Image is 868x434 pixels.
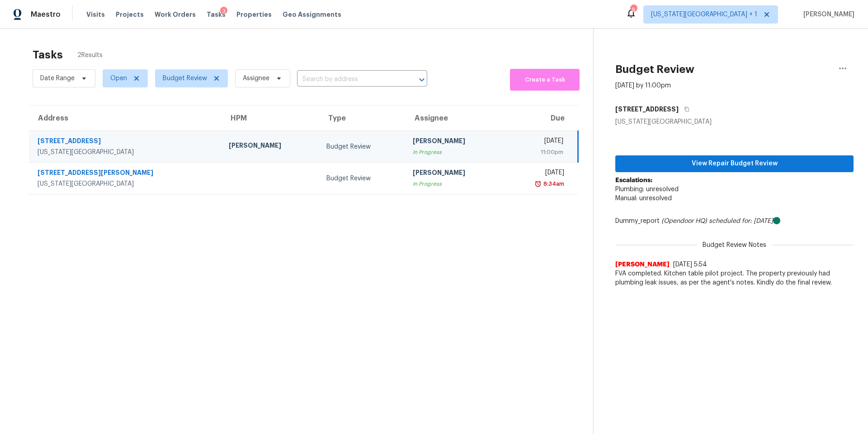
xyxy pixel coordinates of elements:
[697,241,772,250] span: Budget Review Notes
[326,142,398,151] div: Budget Review
[413,168,496,179] div: [PERSON_NAME]
[243,74,269,83] span: Assignee
[615,155,854,172] button: View Repair Budget Review
[163,74,207,83] span: Budget Review
[615,217,854,226] div: Dummy_report
[413,148,496,157] div: In Progress
[615,81,671,90] div: [DATE] by 11:00pm
[220,7,227,16] div: 3
[615,269,854,287] span: FVA completed. Kitchen table pilot project. The property previously had plumbing leak issues, as ...
[415,73,428,86] button: Open
[615,177,652,183] b: Escalations:
[800,10,854,19] span: [PERSON_NAME]
[236,10,272,19] span: Properties
[630,5,637,14] div: 9
[38,136,214,148] div: [STREET_ADDRESS]
[326,174,398,183] div: Budget Review
[673,261,707,268] span: [DATE] 5:54
[406,106,504,131] th: Assignee
[510,69,580,91] button: Create a Task
[615,105,679,114] h5: [STREET_ADDRESS]
[77,51,103,60] span: 2 Results
[661,218,707,224] i: (Opendoor HQ)
[651,10,757,19] span: [US_STATE][GEOGRAPHIC_DATA] + 1
[222,106,320,131] th: HPM
[29,106,222,131] th: Address
[615,117,854,126] div: [US_STATE][GEOGRAPHIC_DATA]
[155,10,196,19] span: Work Orders
[510,148,563,157] div: 11:00pm
[116,10,144,19] span: Projects
[297,72,402,87] input: Search by address
[510,136,563,148] div: [DATE]
[709,218,773,224] i: scheduled for: [DATE]
[40,74,75,83] span: Date Range
[514,75,575,85] span: Create a Task
[31,10,61,19] span: Maestro
[615,195,672,202] span: Manual: unresolved
[86,10,105,19] span: Visits
[207,11,226,18] span: Tasks
[534,179,542,188] img: Overdue Alarm Icon
[319,106,405,131] th: Type
[33,50,63,59] h2: Tasks
[38,168,214,179] div: [STREET_ADDRESS][PERSON_NAME]
[510,168,564,179] div: [DATE]
[615,65,694,74] h2: Budget Review
[229,141,312,152] div: [PERSON_NAME]
[38,148,214,157] div: [US_STATE][GEOGRAPHIC_DATA]
[503,106,578,131] th: Due
[679,101,691,117] button: Copy Address
[542,179,564,188] div: 8:34am
[283,10,341,19] span: Geo Assignments
[38,179,214,188] div: [US_STATE][GEOGRAPHIC_DATA]
[615,260,670,269] span: [PERSON_NAME]
[413,179,496,188] div: In Progress
[413,136,496,148] div: [PERSON_NAME]
[615,186,679,193] span: Plumbing: unresolved
[110,74,127,83] span: Open
[623,158,846,169] span: View Repair Budget Review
